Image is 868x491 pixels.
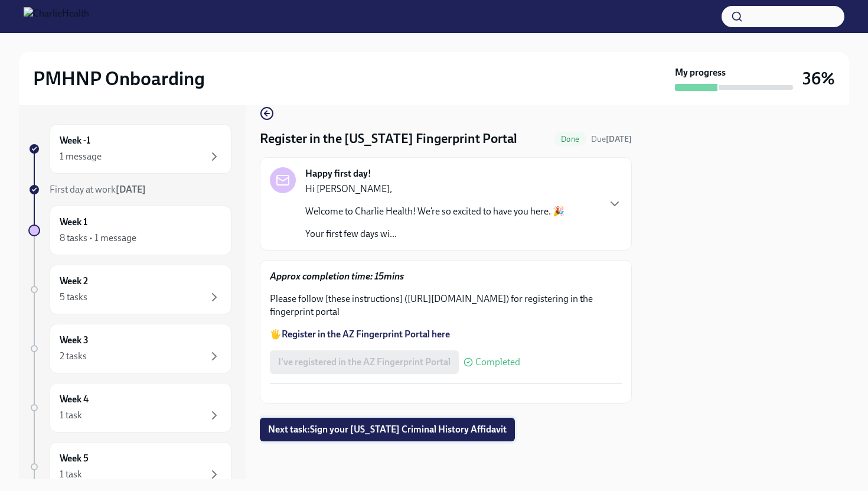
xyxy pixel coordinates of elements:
[591,134,632,144] span: Due
[60,452,89,465] h6: Week 5
[28,124,231,174] a: Week -11 message
[270,328,622,341] p: 🖐️
[33,67,205,90] h2: PMHNP Onboarding
[305,205,564,218] p: Welcome to Charlie Health! We’re so excited to have you here. 🎉
[270,271,404,282] strong: Approx completion time: 15mins
[60,150,102,163] div: 1 message
[60,468,82,481] div: 1 task
[268,424,507,435] span: Next task : Sign your [US_STATE] Criminal History Affidavit
[260,130,517,148] h4: Register in the [US_STATE] Fingerprint Portal
[60,291,87,304] div: 5 tasks
[60,334,89,347] h6: Week 3
[60,232,136,245] div: 8 tasks • 1 message
[50,184,146,195] span: First day at work
[260,418,515,441] button: Next task:Sign your [US_STATE] Criminal History Affidavit
[270,292,622,318] p: Please follow [these instructions] ([URL][DOMAIN_NAME]) for registering in the fingerprint portal
[475,357,520,367] span: Completed
[28,206,231,255] a: Week 18 tasks • 1 message
[28,383,231,433] a: Week 41 task
[28,324,231,373] a: Week 32 tasks
[60,393,89,406] h6: Week 4
[60,409,82,422] div: 1 task
[116,184,146,195] strong: [DATE]
[28,183,231,196] a: First day at work[DATE]
[554,135,586,144] span: Done
[606,134,632,144] strong: [DATE]
[591,134,632,145] span: August 29th, 2025 10:00
[60,216,87,229] h6: Week 1
[28,265,231,314] a: Week 25 tasks
[305,167,371,180] strong: Happy first day!
[802,68,835,89] h3: 36%
[24,7,89,26] img: CharlieHealth
[60,350,87,363] div: 2 tasks
[60,134,90,147] h6: Week -1
[282,329,450,340] a: Register in the AZ Fingerprint Portal here
[305,183,564,196] p: Hi [PERSON_NAME],
[675,66,726,79] strong: My progress
[60,275,88,288] h6: Week 2
[305,227,564,240] p: Your first few days wi...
